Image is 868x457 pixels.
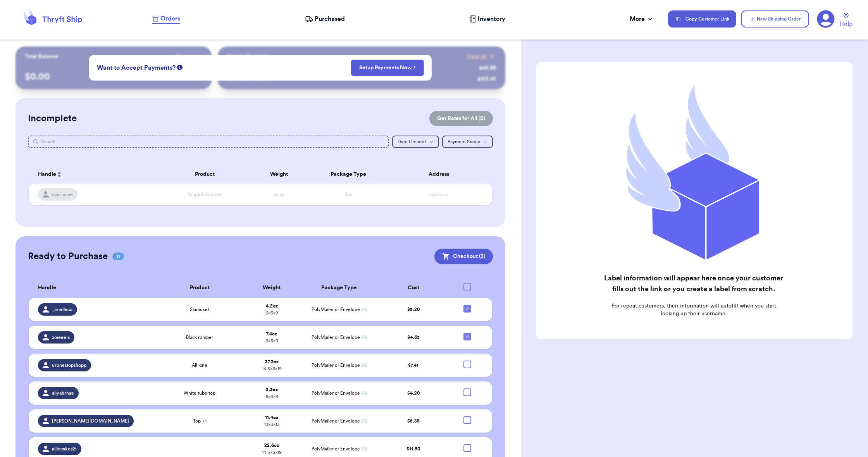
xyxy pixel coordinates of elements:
div: $ 123.45 [477,75,496,83]
strong: 22.6 oz [264,443,279,448]
span: 6 x 3 x 9 [265,338,278,343]
strong: 3.3 oz [266,387,278,392]
span: aliyahrhae [52,390,74,396]
span: PolyMailer or Envelope ✉️ [312,307,367,312]
span: PolyMailer or Envelope ✉️ [312,391,367,395]
a: Purchased [305,14,345,24]
h2: Ready to Purchase [28,250,108,263]
th: Package Type [299,278,380,298]
span: uronestopshopp [52,362,86,368]
span: [PERSON_NAME][DOMAIN_NAME] [52,418,129,424]
span: White tube top [184,390,215,396]
span: $ 5.20 [407,307,420,312]
span: 6 x 3 x 9 [265,311,278,315]
p: Total Balance [25,53,58,60]
span: + 1 [202,419,207,423]
div: More [630,14,654,24]
span: username [52,191,73,198]
span: $ 4.20 [407,391,420,395]
span: Handle [38,170,56,179]
span: $ 7.41 [408,363,418,368]
strong: 7.4 oz [266,332,277,336]
button: Date Created [392,136,439,148]
span: Top [193,418,207,424]
p: $ 0.00 [25,70,202,83]
span: PolyMailer or Envelope ✉️ [312,335,367,340]
span: Payment Status [448,139,480,144]
strong: 37.3 oz [265,359,279,364]
span: Box [344,192,352,197]
span: xx oz [274,192,284,197]
span: Orders [160,14,180,23]
span: Want to Accept Payments? [97,63,176,72]
span: PolyMailer or Envelope ✉️ [312,447,367,451]
a: Setup Payments Now [359,64,416,72]
th: Product [155,278,245,298]
button: Payment Status [442,136,493,148]
span: Help [839,19,852,29]
button: Checkout (3) [434,249,493,264]
span: 14.5 x 3 x 19 [262,366,282,371]
h2: Label information will appear here once your customer fills out the link or you create a label fr... [603,273,784,294]
th: Cost [380,278,447,298]
span: PolyMailer or Envelope ✉️ [312,419,367,423]
button: Copy Customer Link [668,10,736,27]
a: Help [839,13,852,29]
button: Setup Payments Now [351,60,424,76]
span: xxxxxxxx [429,192,448,197]
span: Handle [38,284,56,292]
span: $ 5.38 [407,419,420,423]
div: $ 45.99 [479,64,496,72]
span: _arielleco [52,306,72,313]
p: Recent Payments [227,53,270,60]
span: 6 x 3 x 9 [265,394,278,399]
span: All kine [192,362,207,368]
th: Package Type [307,165,390,184]
button: New Shipping Order [741,10,809,27]
input: Search [28,136,389,148]
span: View all [467,53,487,60]
span: 11 [112,253,124,260]
h2: Incomplete [28,112,77,125]
span: $ 4.65 [407,335,420,340]
a: Orders [152,14,180,24]
strong: 4.2 oz [266,304,278,308]
span: $ 11.50 [406,447,420,451]
th: Address [390,165,492,184]
a: Payout [176,53,202,60]
span: Skims set [190,306,209,313]
span: 14.5 x 3 x 19 [262,450,282,455]
span: 10 x 3 x 13 [264,422,280,427]
span: zoieee.s [52,334,70,340]
span: Date Created [398,139,426,144]
a: Inventory [469,14,505,24]
th: Weight [245,278,298,298]
span: PolyMailer or Envelope ✉️ [312,363,367,368]
strong: 11.4 oz [265,415,278,420]
span: Striped Sweater [188,192,222,197]
span: Payout [176,53,193,60]
th: Weight [251,165,307,184]
a: View all [467,53,496,60]
span: alliecakes21 [52,446,77,452]
button: Sort ascending [56,170,62,179]
th: Product [158,165,251,184]
span: Purchased [315,14,345,24]
span: Black romper [186,334,213,340]
span: Inventory [478,14,505,24]
button: Get Rates for All (0) [429,111,493,126]
p: For repeat customers, their information will autofill when you start looking up their username. [603,302,784,318]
